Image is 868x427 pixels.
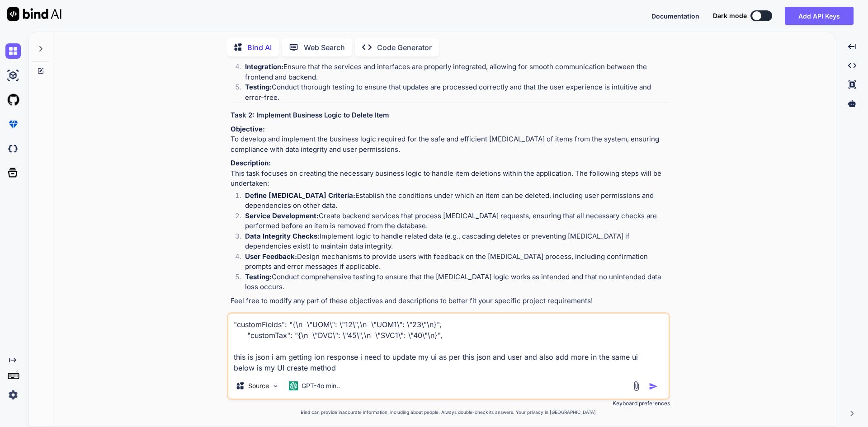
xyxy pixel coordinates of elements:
[245,272,272,281] strong: Testing:
[289,381,298,390] img: GPT-4o mini
[238,252,668,272] li: Design mechanisms to provide users with feedback on the [MEDICAL_DATA] process, including confirm...
[5,117,21,132] img: premium
[231,124,668,155] p: To develop and implement the business logic required for the safe and efficient [MEDICAL_DATA] of...
[245,83,272,91] strong: Testing:
[5,92,21,108] img: githubLight
[238,191,668,211] li: Establish the conditions under which an item can be deleted, including user permissions and depen...
[245,232,320,240] strong: Data Integrity Checks:
[238,62,668,82] li: Ensure that the services and interfaces are properly integrated, allowing for smooth communicatio...
[304,42,345,53] p: Web Search
[649,382,658,391] img: icon
[651,12,699,20] span: Documentation
[245,211,319,220] strong: Service Development:
[238,82,668,103] li: Conduct thorough testing to ensure that updates are processed correctly and that the user experie...
[302,381,340,390] p: GPT-4o min..
[238,231,668,252] li: Implement logic to handle related data (e.g., cascading deletes or preventing [MEDICAL_DATA] if d...
[248,381,269,390] p: Source
[245,252,297,261] strong: User Feedback:
[238,272,668,292] li: Conduct comprehensive testing to ensure that the [MEDICAL_DATA] logic works as intended and that ...
[713,11,747,20] span: Dark mode
[227,409,670,416] p: Bind can provide inaccurate information, including about people. Always double-check its answers....
[227,400,670,407] p: Keyboard preferences
[651,11,699,21] button: Documentation
[272,382,279,390] img: Pick Models
[231,125,265,133] strong: Objective:
[785,7,854,25] button: Add API Keys
[5,387,21,403] img: settings
[228,314,669,373] textarea: "customFields": "{\n \"UOM\": \"12\",\n \"UOM1\": \"23\"\n}", "customTax": "{\n \"DVC\": \"45\",\...
[5,43,21,59] img: chat
[631,381,642,391] img: attachment
[231,296,668,306] p: Feel free to modify any part of these objectives and descriptions to better fit your specific pro...
[5,68,21,83] img: ai-studio
[238,211,668,231] li: Create backend services that process [MEDICAL_DATA] requests, ensuring that all necessary checks ...
[247,42,272,53] p: Bind AI
[245,62,283,71] strong: Integration:
[231,110,668,121] h3: Task 2: Implement Business Logic to Delete Item
[5,141,21,156] img: darkCloudIdeIcon
[231,159,271,167] strong: Description:
[377,42,432,53] p: Code Generator
[7,7,61,21] img: Bind AI
[245,191,355,200] strong: Define [MEDICAL_DATA] Criteria:
[231,158,668,189] p: This task focuses on creating the necessary business logic to handle item deletions within the ap...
